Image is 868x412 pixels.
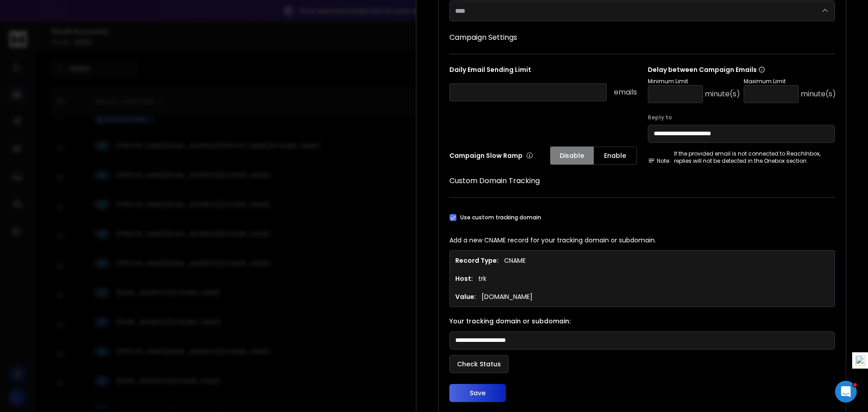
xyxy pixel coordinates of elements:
[449,175,835,186] h1: Custom Domain Tracking
[449,384,506,402] button: Save
[648,114,835,121] label: Reply to
[614,87,637,98] p: emails
[648,65,836,74] p: Delay between Campaign Emails
[835,381,857,403] iframe: Intercom live chat
[460,214,541,221] label: Use custom tracking domain
[744,78,836,85] p: Maximum Limit
[449,318,835,324] label: Your tracking domain or subdomain:
[594,147,637,165] button: Enable
[449,32,835,43] h1: Campaign Settings
[801,89,836,99] p: minute(s)
[481,292,533,301] p: [DOMAIN_NAME]
[648,157,670,165] span: Note:
[478,274,486,283] p: trk
[449,355,509,373] button: Check Status
[648,78,740,85] p: Minimum Limit
[504,256,526,265] p: CNAME
[550,147,594,165] button: Disable
[449,236,835,245] p: Add a new CNAME record for your tracking domain or subdomain.
[449,65,637,78] p: Daily Email Sending Limit
[449,151,533,160] p: Campaign Slow Ramp
[705,89,740,99] p: minute(s)
[648,150,835,165] div: If the provided email is not connected to ReachInbox, replies will not be detected in the Onebox ...
[455,292,476,301] h1: Value:
[455,274,473,283] h1: Host:
[455,256,499,265] h1: Record Type:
